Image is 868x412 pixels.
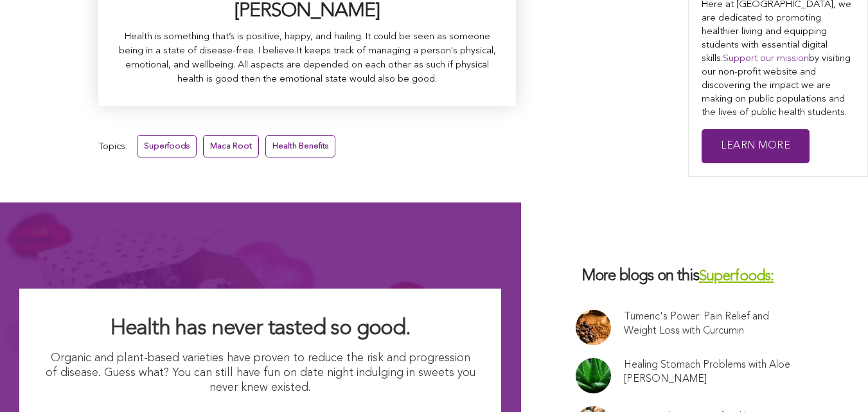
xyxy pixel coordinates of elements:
[576,267,813,287] h3: More blogs on this
[624,310,802,338] a: Tumeric's Power: Pain Relief and Weight Loss with Curcumin
[203,135,259,157] a: Maca Root
[118,30,497,87] p: Health is something that’s is positive, happy, and hailing. It could be seen as someone being in ...
[98,138,127,156] span: Topics:
[137,135,197,157] a: Superfoods
[624,358,802,386] a: Healing Stomach Problems with Aloe [PERSON_NAME]
[699,269,774,284] a: Superfoods:
[702,129,810,163] a: Learn More
[265,135,335,157] a: Health Benefits
[45,351,475,396] p: Organic and plant-based varieties have proven to reduce the risk and progression of disease. Gues...
[45,314,475,343] h2: Health has never tasted so good.
[804,350,868,412] iframe: Chat Widget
